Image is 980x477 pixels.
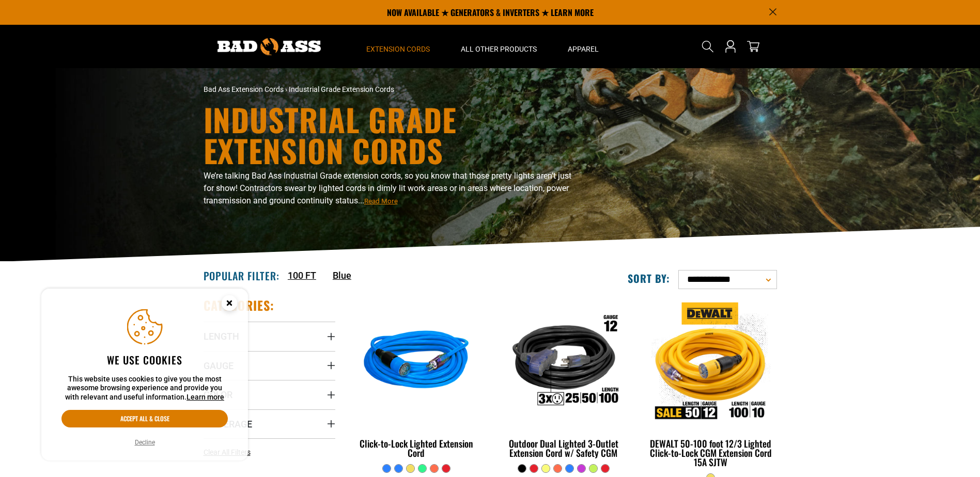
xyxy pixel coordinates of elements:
[204,170,581,207] p: We’re talking Bad Ass Industrial Grade extension cords, so you know that those pretty lights aren...
[364,197,398,205] span: Read More
[351,25,445,68] summary: Extension Cords
[285,85,287,93] span: ›
[204,409,335,438] summary: Amperage
[646,303,776,421] img: DEWALT 50-100 foot 12/3 Lighted Click-to-Lock CGM Extension Cord 15A SJTW
[217,38,321,55] img: Bad Ass Extension Cords
[186,393,224,401] a: Learn more
[351,297,483,464] a: blue Click-to-Lock Lighted Extension Cord
[61,375,228,402] p: This website uses cookies to give you the most awesome browsing experience and provide you with r...
[289,85,394,93] span: Industrial Grade Extension Cords
[204,322,335,351] summary: Length
[204,351,335,380] summary: Gauge
[366,44,430,54] span: Extension Cords
[204,269,279,282] h2: Popular Filter:
[552,25,614,68] summary: Apparel
[41,289,248,461] aside: Cookie Consent
[497,439,629,457] div: Outdoor Dual Lighted 3-Outlet Extension Cord w/ Safety CGM
[445,25,552,68] summary: All Other Products
[645,297,776,473] a: DEWALT 50-100 foot 12/3 Lighted Click-to-Lock CGM Extension Cord 15A SJTW DEWALT 50-100 foot 12/3...
[132,437,158,448] button: Decline
[645,439,776,467] div: DEWALT 50-100 foot 12/3 Lighted Click-to-Lock CGM Extension Cord 15A SJTW
[499,303,629,421] img: Outdoor Dual Lighted 3-Outlet Extension Cord w/ Safety CGM
[699,38,716,55] summary: Search
[461,44,537,54] span: All Other Products
[568,44,599,54] span: Apparel
[204,84,581,95] nav: breadcrumbs
[333,268,351,282] a: Blue
[204,85,284,93] a: Bad Ass Extension Cords
[351,303,481,421] img: blue
[497,297,629,464] a: Outdoor Dual Lighted 3-Outlet Extension Cord w/ Safety CGM Outdoor Dual Lighted 3-Outlet Extensio...
[204,380,335,409] summary: Color
[288,268,316,282] a: 100 FT
[61,353,228,367] h2: We use cookies
[628,272,670,285] label: Sort by:
[204,104,581,166] h1: Industrial Grade Extension Cords
[61,410,228,427] button: Accept all & close
[351,439,483,457] div: Click-to-Lock Lighted Extension Cord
